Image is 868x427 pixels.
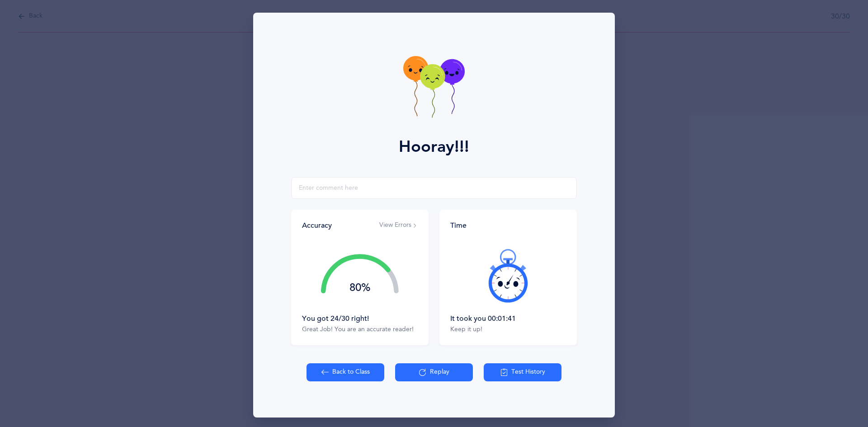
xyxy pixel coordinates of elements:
[307,363,384,381] button: Back to Class
[302,325,418,334] div: Great Job! You are an accurate reader!
[395,363,473,381] button: Replay
[321,282,399,293] div: 80%
[291,177,577,199] input: Enter comment here
[399,135,469,159] div: Hooray!!!
[302,221,332,230] div: Accuracy
[450,325,566,334] div: Keep it up!
[302,314,418,324] div: You got 24/30 right!
[450,221,566,230] div: Time
[450,314,566,324] div: It took you 00:01:41
[484,363,561,381] button: Test History
[379,221,418,230] button: View Errors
